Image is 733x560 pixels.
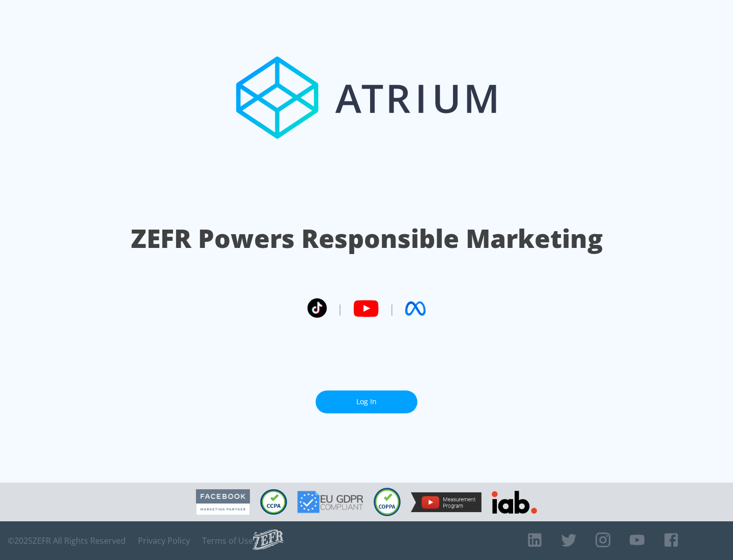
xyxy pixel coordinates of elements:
img: GDPR Compliant [297,491,363,513]
a: Terms of Use [202,536,253,546]
a: Privacy Policy [138,536,190,546]
img: IAB [492,491,537,514]
span: © 2025 ZEFR All Rights Reserved [8,536,126,546]
span: | [389,301,395,316]
a: Log In [316,390,417,413]
span: | [337,301,343,316]
h1: ZEFR Powers Responsible Marketing [131,221,603,256]
img: YouTube Measurement Program [411,492,482,512]
img: COPPA Compliant [374,488,401,516]
img: Facebook Marketing Partner [196,489,250,515]
img: CCPA Compliant [260,489,287,515]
